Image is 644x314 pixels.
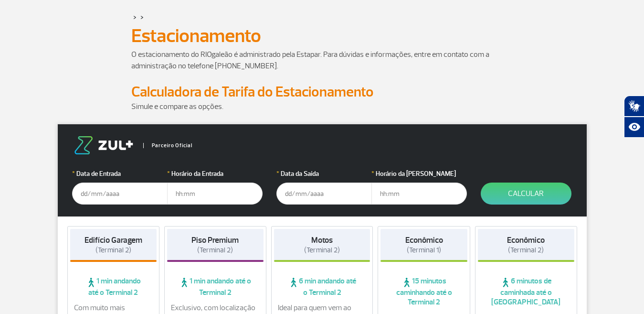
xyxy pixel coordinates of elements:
span: 6 minutos de caminhada até o [GEOGRAPHIC_DATA] [478,276,574,307]
p: O estacionamento do RIOgaleão é administrado pela Estapar. Para dúvidas e informações, entre em c... [131,49,513,72]
div: Plugin de acessibilidade da Hand Talk. [624,96,644,138]
button: Calcular [481,183,571,205]
h2: Calculadora de Tarifa do Estacionamento [131,83,513,101]
span: 1 min andando até o Terminal 2 [167,276,264,297]
strong: Econômico [405,235,443,245]
span: 15 minutos caminhando até o Terminal 2 [380,276,467,307]
strong: Piso Premium [191,235,239,245]
label: Data da Saída [276,169,372,179]
strong: Econômico [507,235,545,245]
input: hh:mm [371,183,467,205]
h1: Estacionamento [131,28,513,44]
span: (Terminal 2) [508,246,544,255]
button: Abrir tradutor de língua de sinais. [624,96,644,117]
span: 1 min andando até o Terminal 2 [70,276,157,297]
label: Horário da Entrada [167,169,263,179]
strong: Motos [311,235,333,245]
a: > [133,11,137,22]
button: Abrir recursos assistivos. [624,117,644,138]
img: logo-zul.png [72,136,135,154]
strong: Edifício Garagem [84,235,142,245]
p: Simule e compare as opções. [131,101,513,112]
input: dd/mm/aaaa [72,183,168,205]
label: Horário da [PERSON_NAME] [371,169,467,179]
input: dd/mm/aaaa [276,183,372,205]
span: 6 min andando até o Terminal 2 [274,276,370,297]
span: (Terminal 1) [407,246,441,255]
span: (Terminal 2) [95,246,131,255]
a: > [140,11,144,22]
span: (Terminal 2) [304,246,340,255]
span: (Terminal 2) [197,246,233,255]
input: hh:mm [167,183,263,205]
span: Parceiro Oficial [143,143,192,148]
label: Data de Entrada [72,169,168,179]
